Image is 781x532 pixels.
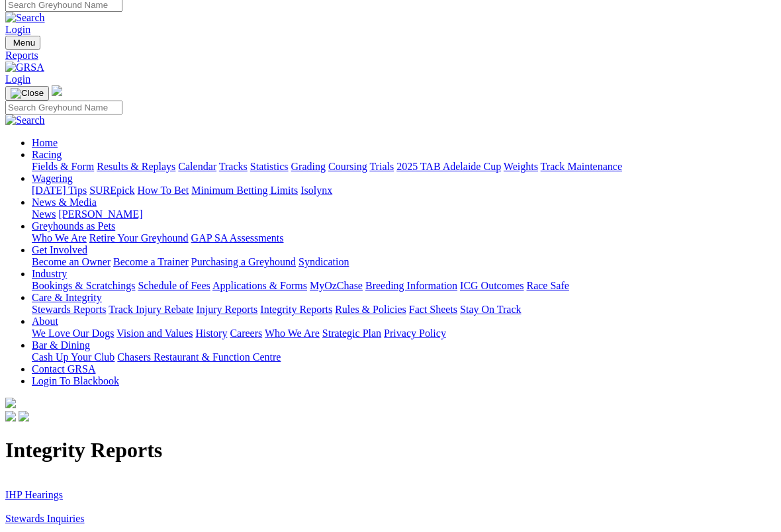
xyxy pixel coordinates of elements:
[32,316,58,327] a: About
[369,161,394,172] a: Trials
[32,351,115,363] a: Cash Up Your Club
[460,280,524,291] a: ICG Outcomes
[250,161,289,172] a: Statistics
[97,161,175,172] a: Results & Replays
[195,328,227,339] a: History
[299,256,349,267] a: Syndication
[32,149,62,160] a: Racing
[32,185,87,196] a: [DATE] Tips
[32,208,56,220] a: News
[32,304,776,316] div: Care & Integrity
[32,280,776,292] div: Industry
[32,161,776,173] div: Racing
[32,280,135,291] a: Bookings & Scratchings
[212,280,307,291] a: Applications & Forms
[5,24,30,35] a: Login
[5,114,45,126] img: Search
[32,185,776,197] div: Wagering
[5,101,122,114] input: Search
[52,85,62,96] img: logo-grsa-white.png
[191,232,284,244] a: GAP SA Assessments
[310,280,363,291] a: MyOzChase
[89,232,189,244] a: Retire Your Greyhound
[32,256,111,267] a: Become an Owner
[5,398,16,408] img: logo-grsa-white.png
[191,256,296,267] a: Purchasing a Greyhound
[19,411,29,421] img: twitter.svg
[460,304,521,315] a: Stay On Track
[260,304,332,315] a: Integrity Reports
[5,73,30,85] a: Login
[526,280,569,291] a: Race Safe
[32,292,102,303] a: Care & Integrity
[32,375,119,386] a: Login To Blackbook
[113,256,189,267] a: Become a Trainer
[32,161,94,172] a: Fields & Form
[138,185,189,196] a: How To Bet
[32,256,776,268] div: Get Involved
[191,185,298,196] a: Minimum Betting Limits
[32,304,106,315] a: Stewards Reports
[5,12,45,24] img: Search
[32,351,776,363] div: Bar & Dining
[32,232,776,244] div: Greyhounds as Pets
[32,197,97,208] a: News & Media
[196,304,257,315] a: Injury Reports
[5,438,776,463] h1: Integrity Reports
[32,173,73,184] a: Wagering
[365,280,457,291] a: Breeding Information
[32,244,87,255] a: Get Involved
[32,268,67,279] a: Industry
[109,304,193,315] a: Track Injury Rebate
[300,185,332,196] a: Isolynx
[5,62,44,73] img: GRSA
[32,363,95,375] a: Contact GRSA
[13,38,35,48] span: Menu
[32,339,90,351] a: Bar & Dining
[32,137,58,148] a: Home
[384,328,446,339] a: Privacy Policy
[409,304,457,315] a: Fact Sheets
[32,208,776,220] div: News & Media
[138,280,210,291] a: Schedule of Fees
[32,232,87,244] a: Who We Are
[265,328,320,339] a: Who We Are
[5,36,40,50] button: Toggle navigation
[322,328,381,339] a: Strategic Plan
[58,208,142,220] a: [PERSON_NAME]
[541,161,622,172] a: Track Maintenance
[219,161,248,172] a: Tracks
[89,185,134,196] a: SUREpick
[178,161,216,172] a: Calendar
[396,161,501,172] a: 2025 TAB Adelaide Cup
[5,50,776,62] a: Reports
[32,328,776,339] div: About
[116,328,193,339] a: Vision and Values
[230,328,262,339] a: Careers
[5,411,16,421] img: facebook.svg
[117,351,281,363] a: Chasers Restaurant & Function Centre
[5,513,85,524] a: Stewards Inquiries
[11,88,44,99] img: Close
[291,161,326,172] a: Grading
[328,161,367,172] a: Coursing
[335,304,406,315] a: Rules & Policies
[5,489,63,500] a: IHP Hearings
[5,86,49,101] button: Toggle navigation
[32,220,115,232] a: Greyhounds as Pets
[32,328,114,339] a: We Love Our Dogs
[504,161,538,172] a: Weights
